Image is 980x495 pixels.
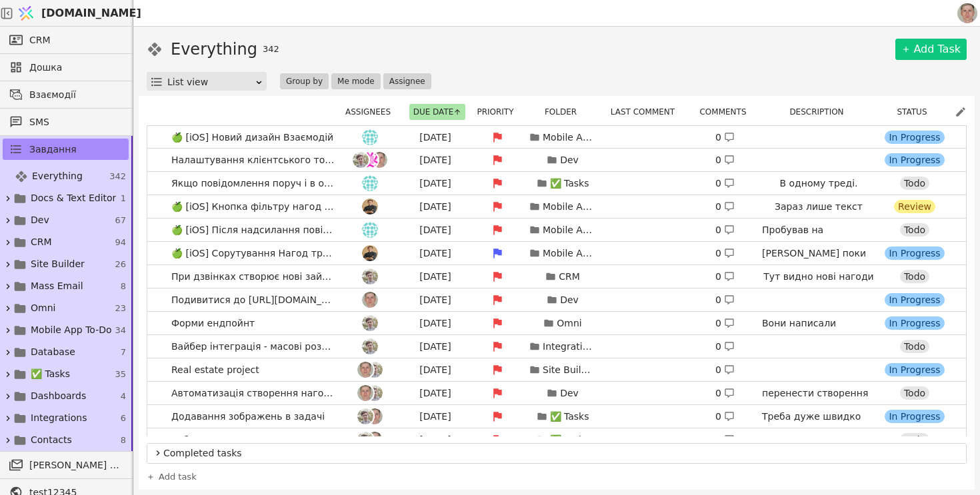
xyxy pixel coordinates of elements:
[405,293,465,307] div: [DATE]
[331,73,381,89] button: Me mode
[31,411,87,425] span: Integrations
[900,223,929,237] div: Todo
[362,292,378,308] img: Ро
[29,115,122,129] span: SMS
[405,363,465,377] div: [DATE]
[362,315,378,331] img: Ad
[762,410,875,494] p: Треба дуже швидко для Металіки. Може бейс64 там, попередньо на льоту зменшивши розмір та затиснувши?
[31,191,116,205] span: Docs & Text Editor
[762,223,875,251] p: Пробував на [GEOGRAPHIC_DATA]
[31,301,55,315] span: Omni
[31,367,70,381] span: ✅ Tasks
[715,270,735,284] div: 0
[31,213,49,227] span: Dev
[607,104,687,120] button: Last comment
[885,293,944,306] div: In Progress
[715,131,735,145] div: 0
[560,293,579,307] p: Dev
[531,104,598,120] div: Folder
[763,270,873,284] p: Тут видно нові нагоди
[147,470,197,484] a: Add task
[166,128,339,147] span: 🍏 [iOS] Новий дизайн Взаємодій
[543,131,596,145] p: Mobile App To-Do
[29,61,122,75] span: Дошка
[31,279,83,293] span: Mass Email
[695,104,759,120] div: Comments
[3,454,129,476] a: [PERSON_NAME] розсилки
[715,223,735,237] div: 0
[31,345,75,359] span: Database
[893,104,939,120] button: Status
[405,386,465,400] div: [DATE]
[543,247,596,260] p: Mobile App To-Do
[367,362,383,378] img: Ad
[167,73,255,91] div: List view
[357,385,373,401] img: Ро
[715,293,735,307] div: 0
[762,316,875,330] p: Вони написали
[762,247,875,274] p: [PERSON_NAME] поки що просто новіші
[362,175,378,191] img: ih
[115,324,126,337] span: 34
[695,104,758,120] button: Comments
[29,143,77,157] span: Завдання
[147,219,966,241] a: 🍏 [iOS] Після надсилання повідомлення його не видноih[DATE]Mobile App To-Do0 Пробував на [GEOGRAP...
[147,126,966,149] a: 🍏 [iOS] Новий дизайн Взаємодійih[DATE]Mobile App To-Do0 In Progress
[147,242,966,264] a: 🍏 [iOS] Сорутування Нагод треба зверху ті в яких були новіші взаємодіїOl[DATE]Mobile App To-Do0 [...
[16,1,36,26] img: Logo
[362,338,378,354] img: Ad
[894,200,935,213] div: Review
[900,340,929,353] div: Todo
[31,389,86,403] span: Dashboards
[29,88,122,102] span: Взаємодії
[405,223,465,237] div: [DATE]
[166,221,340,240] span: 🍏 [iOS] Після надсилання повідомлення його не видно
[775,200,863,214] p: Зараз лише текст
[715,200,735,214] div: 0
[550,177,589,191] p: ✅ Tasks
[159,470,197,484] span: Add task
[405,247,465,260] div: [DATE]
[147,405,966,428] a: Додавання зображень в задачіAdРо[DATE]✅ Tasks0 Треба дуже швидко для Металіки. Може бейс64 там, п...
[115,236,126,249] span: 94
[166,267,340,286] span: При дзвінках створює нові зайві нагоди. При активній не мало б.
[543,340,596,354] p: Integrations
[3,84,129,105] a: Взаємодії
[357,408,373,424] img: Ad
[3,139,129,160] a: Завдання
[405,433,465,447] div: [DATE]
[367,385,383,401] img: Ad
[900,270,929,283] div: Todo
[29,458,122,472] span: [PERSON_NAME] розсилки
[367,432,383,448] img: Ро
[715,433,735,447] div: 0
[147,265,966,288] a: При дзвінках створює нові зайві нагоди. При активній не мало б.Ad[DATE]CRM0 Тут видно нові нагоди...
[121,192,126,205] span: 1
[41,5,141,21] span: [DOMAIN_NAME]
[764,104,877,120] div: Description
[121,390,126,403] span: 4
[407,104,467,120] div: Due date
[715,386,735,400] div: 0
[263,43,279,56] span: 342
[147,382,966,404] a: Автоматизація створення нагодиРоAd[DATE]Dev0 перенести створення при дзвінкуTodo
[121,412,126,425] span: 6
[342,104,402,120] div: Assignees
[550,433,589,447] p: ✅ Tasks
[166,314,260,333] span: Форми ендпойнт
[166,197,340,217] span: 🍏 [iOS] Кнопка фільтру нагод має вся спрацьовувати
[115,258,126,271] span: 26
[405,270,465,284] div: [DATE]
[166,290,340,310] span: Подивитися до [URL][DOMAIN_NAME]
[31,433,72,447] span: Contacts
[405,316,465,330] div: [DATE]
[543,363,596,377] p: Site Builder
[147,312,966,334] a: Форми ендпойнтAd[DATE]Omni0 Вони написалиIn Progress
[362,199,378,215] img: Ol
[115,214,126,227] span: 67
[715,316,735,330] div: 0
[3,57,129,78] a: Дошка
[362,222,378,238] img: ih
[895,39,967,60] a: Add Task
[885,131,944,144] div: In Progress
